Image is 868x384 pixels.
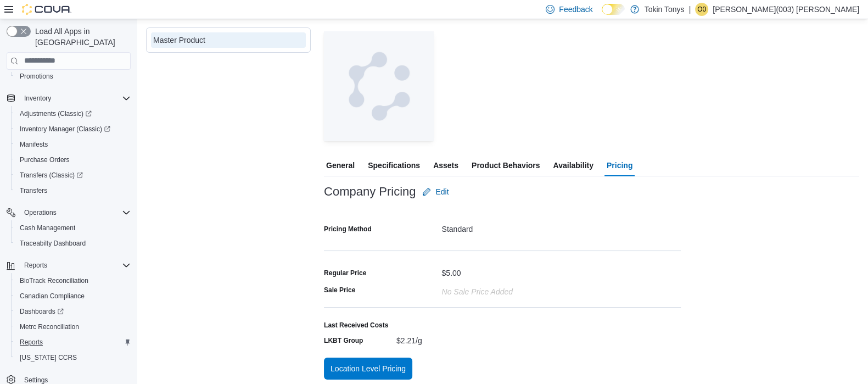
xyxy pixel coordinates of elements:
[15,107,96,120] a: Adjustments (Classic)
[15,351,131,364] span: Washington CCRS
[15,290,131,303] span: Canadian Compliance
[20,92,55,105] button: Inventory
[418,181,453,203] button: Edit
[472,154,540,176] span: Product Behaviors
[11,106,135,121] a: Adjustments (Classic)
[15,123,131,136] span: Inventory Manager (Classic)
[11,273,135,288] button: BioTrack Reconciliation
[15,123,115,136] a: Inventory Manager (Classic)
[324,358,412,380] button: Location Level Pricing
[15,336,131,349] span: Reports
[15,169,87,182] a: Transfers (Classic)
[15,305,68,318] a: Dashboards
[11,183,135,198] button: Transfers
[2,205,135,220] button: Operations
[31,26,131,48] span: Load All Apps in [GEOGRAPHIC_DATA]
[15,274,131,287] span: BioTrack Reconciliation
[15,70,58,83] a: Promotions
[11,168,135,183] a: Transfers (Classic)
[713,3,859,16] p: [PERSON_NAME](003) [PERSON_NAME]
[24,94,51,103] span: Inventory
[396,332,544,345] div: $2.21/g
[442,220,681,233] div: Standard
[20,109,92,118] span: Adjustments (Classic)
[20,276,88,285] span: BioTrack Reconciliation
[15,237,131,250] span: Traceabilty Dashboard
[645,3,685,16] p: Tokin Tonys
[324,321,388,330] label: Last Received Costs
[11,304,135,319] a: Dashboards
[11,350,135,365] button: [US_STATE] CCRS
[20,292,85,300] span: Canadian Compliance
[11,121,135,137] a: Inventory Manager (Classic)
[20,140,48,149] span: Manifests
[15,184,131,197] span: Transfers
[15,153,131,166] span: Purchase Orders
[15,169,131,182] span: Transfers (Classic)
[602,15,602,15] span: Dark Mode
[324,185,416,198] h3: Company Pricing
[15,305,131,318] span: Dashboards
[324,31,434,141] img: Image for Cova Placeholder
[11,220,135,236] button: Cash Management
[15,290,89,303] a: Canadian Compliance
[11,319,135,335] button: Metrc Reconciliation
[331,363,406,374] span: Location Level Pricing
[2,258,135,273] button: Reports
[20,338,43,347] span: Reports
[15,221,80,235] a: Cash Management
[559,4,592,15] span: Feedback
[15,336,47,349] a: Reports
[11,152,135,168] button: Purchase Orders
[15,184,52,197] a: Transfers
[11,137,135,152] button: Manifests
[20,239,86,248] span: Traceabilty Dashboard
[15,221,131,235] span: Cash Management
[326,154,355,176] span: General
[15,138,52,151] a: Manifests
[15,237,90,250] a: Traceabilty Dashboard
[15,320,83,333] a: Metrc Reconciliation
[153,35,304,46] div: Master Product
[20,224,75,232] span: Cash Management
[15,70,131,83] span: Promotions
[20,206,61,219] button: Operations
[20,186,47,195] span: Transfers
[602,4,625,15] input: Dark Mode
[20,353,77,362] span: [US_STATE] CCRS
[15,320,131,333] span: Metrc Reconciliation
[20,92,131,105] span: Inventory
[22,4,71,15] img: Cova
[20,206,131,219] span: Operations
[324,286,355,294] label: Sale Price
[24,261,47,270] span: Reports
[20,155,70,164] span: Purchase Orders
[2,91,135,106] button: Inventory
[15,153,74,166] a: Purchase Orders
[324,269,366,277] div: Regular Price
[15,107,131,120] span: Adjustments (Classic)
[20,259,131,272] span: Reports
[442,283,513,296] div: No Sale Price added
[607,154,632,176] span: Pricing
[15,351,81,364] a: [US_STATE] CCRS
[24,208,57,217] span: Operations
[553,154,593,176] span: Availability
[20,322,79,331] span: Metrc Reconciliation
[20,125,110,133] span: Inventory Manager (Classic)
[11,236,135,251] button: Traceabilty Dashboard
[11,288,135,304] button: Canadian Compliance
[11,335,135,350] button: Reports
[20,72,53,81] span: Promotions
[324,336,363,345] label: LKBT Group
[324,225,372,233] label: Pricing Method
[20,307,64,316] span: Dashboards
[689,3,691,16] p: |
[435,186,449,197] span: Edit
[433,154,458,176] span: Assets
[697,3,706,16] span: O0
[11,69,135,84] button: Promotions
[20,259,52,272] button: Reports
[368,154,420,176] span: Specifications
[20,171,83,180] span: Transfers (Classic)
